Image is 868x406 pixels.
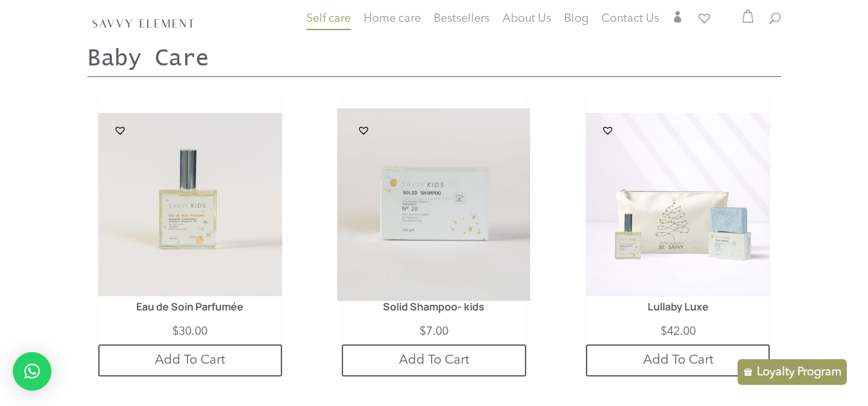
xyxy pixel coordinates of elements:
[502,13,551,24] span: About Us
[434,13,490,24] span: Bestsellers
[342,344,526,376] a: Add to cart: “Solid Shampoo- kids”
[116,301,263,319] h1: Eau de Soin Parfumée
[605,301,752,319] h1: Lullaby Luxe
[420,326,448,337] bdi: 7.00
[364,13,421,24] span: Home care
[337,108,531,301] img: Solid Shampoo- kids
[306,14,351,40] a: Self care
[98,113,282,296] img: Eau de Soin Parfumée
[564,13,589,24] span: Blog
[87,45,781,76] h2: Baby Care
[660,326,667,337] span: $
[660,326,696,337] bdi: 42.00
[502,14,551,27] a: About Us
[564,14,589,27] a: Blog
[98,344,282,376] a: Add to cart: “Eau de Soin Parfumée”
[420,326,426,337] span: $
[306,13,351,24] span: Self care
[601,13,659,24] span: Contact Us
[586,113,770,296] img: Lullaby Luxe
[586,344,770,376] a: Add to cart: “Lullaby Luxe”
[601,14,659,27] a: Contact Us
[90,16,197,30] img: SavvyElement
[672,11,684,22] span: 
[172,326,208,337] bdi: 30.00
[172,326,179,337] span: $
[672,11,684,27] a: 
[364,14,421,40] a: Home care
[434,14,490,27] a: Bestsellers
[757,364,842,380] p: Loyalty Program
[360,301,508,319] h1: Solid Shampoo- kids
